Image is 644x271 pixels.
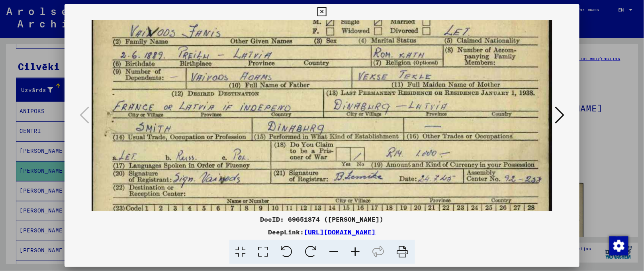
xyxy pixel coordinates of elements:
[268,228,304,236] font: DeepLink:
[609,236,628,255] div: Mainīt piekrišanu
[304,228,376,236] a: [URL][DOMAIN_NAME]
[260,215,384,223] font: DocID: 69651874 ([PERSON_NAME])
[609,236,628,255] img: Mainīt piekrišanu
